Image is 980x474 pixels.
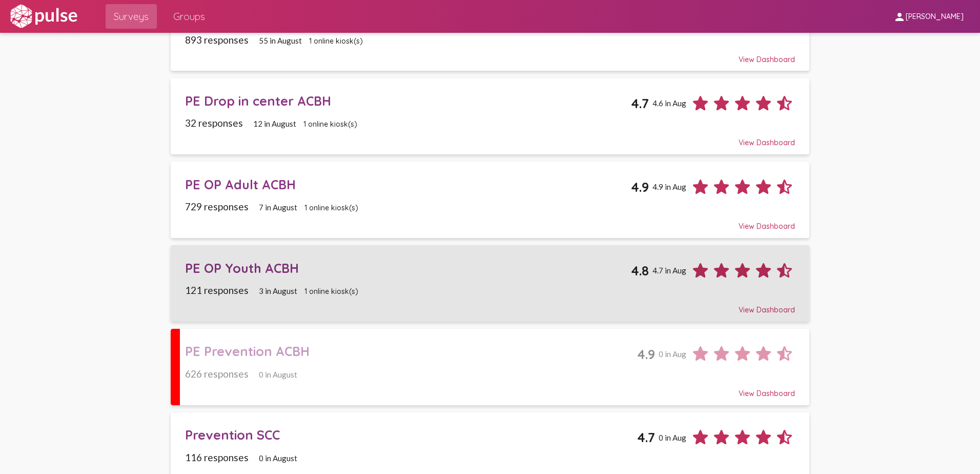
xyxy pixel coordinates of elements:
[185,368,249,380] span: 626 responses
[303,120,357,129] span: 1 online kiosk(s)
[8,4,79,29] img: white-logo.svg
[185,296,795,314] div: View Dashboard
[185,451,249,463] span: 116 responses
[185,176,631,192] div: PE OP Adult ACBH
[259,453,297,463] span: 0 in August
[885,7,972,26] button: [PERSON_NAME]
[309,36,363,46] span: 1 online kiosk(s)
[114,7,149,26] span: Surveys
[185,129,795,147] div: View Dashboard
[185,427,638,443] div: Prevention SCC
[637,429,655,445] span: 4.7
[259,370,297,379] span: 0 in August
[185,343,638,359] div: PE Prevention ACBH
[637,346,655,362] span: 4.9
[253,119,296,128] span: 12 in August
[185,46,795,64] div: View Dashboard
[259,203,297,212] span: 7 in August
[631,179,649,195] span: 4.9
[631,263,649,279] span: 4.8
[259,36,302,45] span: 55 in August
[906,12,964,22] span: [PERSON_NAME]
[106,4,157,29] a: Surveys
[185,34,249,46] span: 893 responses
[185,212,795,231] div: View Dashboard
[659,433,686,442] span: 0 in Aug
[171,78,809,154] a: PE Drop in center ACBH4.74.6 in Aug32 responses12 in August1 online kiosk(s)View Dashboard
[652,182,686,191] span: 4.9 in Aug
[893,11,906,23] mat-icon: person
[631,95,649,111] span: 4.7
[171,162,809,238] a: PE OP Adult ACBH4.94.9 in Aug729 responses7 in August1 online kiosk(s)View Dashboard
[185,201,249,212] span: 729 responses
[652,98,686,108] span: 4.6 in Aug
[171,329,809,405] a: PE Prevention ACBH4.90 in Aug626 responses0 in AugustView Dashboard
[185,260,631,276] div: PE OP Youth ACBH
[165,4,213,29] a: Groups
[259,286,297,295] span: 3 in August
[185,380,795,398] div: View Dashboard
[652,266,686,275] span: 4.7 in Aug
[185,117,243,129] span: 32 responses
[659,349,686,359] span: 0 in Aug
[173,7,205,26] span: Groups
[185,93,631,109] div: PE Drop in center ACBH
[304,287,358,296] span: 1 online kiosk(s)
[185,284,249,296] span: 121 responses
[304,203,358,212] span: 1 online kiosk(s)
[171,245,809,322] a: PE OP Youth ACBH4.84.7 in Aug121 responses3 in August1 online kiosk(s)View Dashboard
